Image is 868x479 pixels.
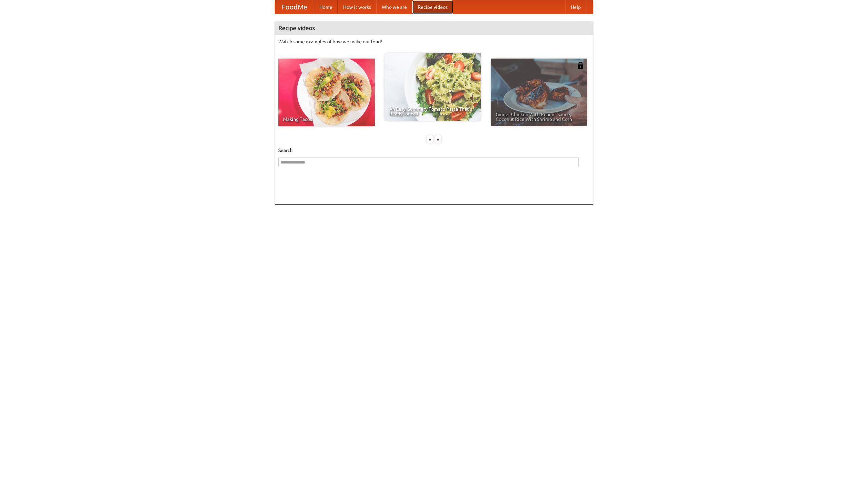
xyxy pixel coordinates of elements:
h5: Search [278,147,590,154]
div: « [427,135,433,144]
a: Home [314,0,338,14]
a: Help [565,0,586,14]
a: Recipe videos [412,0,453,14]
span: An Easy, Summery Tomato Pasta That's Ready for Fall [389,107,476,116]
div: » [435,135,441,144]
img: 483408.png [577,62,584,69]
span: Making Tacos [283,117,370,122]
a: FoodMe [275,0,314,14]
h4: Recipe videos [275,21,593,35]
p: Watch some examples of how we make our food! [278,38,590,45]
a: An Easy, Summery Tomato Pasta That's Ready for Fall [384,53,481,121]
a: How it works [338,0,376,14]
a: Making Tacos [278,59,375,126]
a: Who we are [376,0,412,14]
